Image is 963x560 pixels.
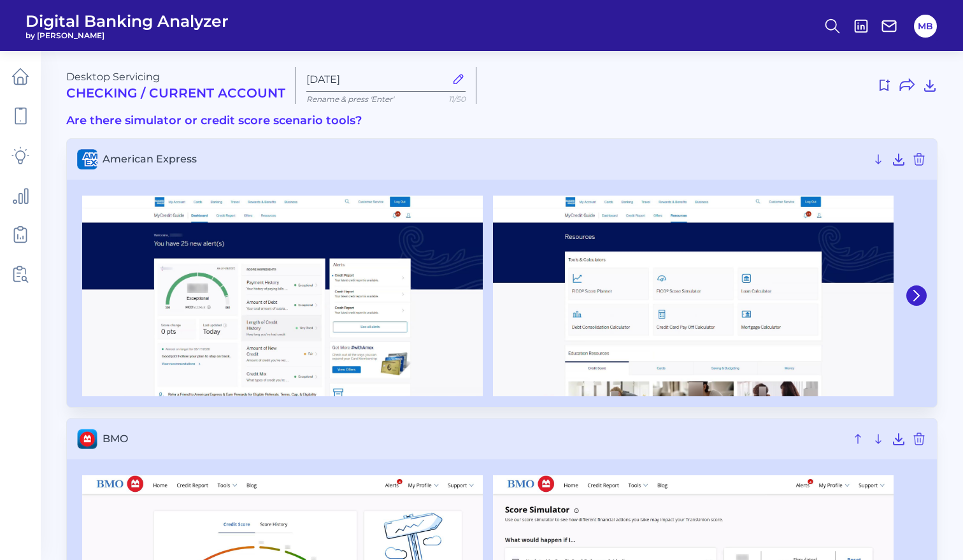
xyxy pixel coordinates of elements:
h3: Are there simulator or credit score scenario tools? [66,114,938,128]
img: American Express [82,196,483,396]
p: Rename & press 'Enter' [306,94,466,104]
h2: Checking / Current Account [66,85,285,101]
button: MB [914,15,937,38]
span: BMO [103,433,845,445]
span: Digital Banking Analyzer [25,11,229,31]
span: American Express [103,153,866,165]
span: by [PERSON_NAME] [25,31,229,40]
span: 11/50 [448,94,466,104]
img: American Express [493,196,894,396]
div: Desktop Servicing [66,71,285,101]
